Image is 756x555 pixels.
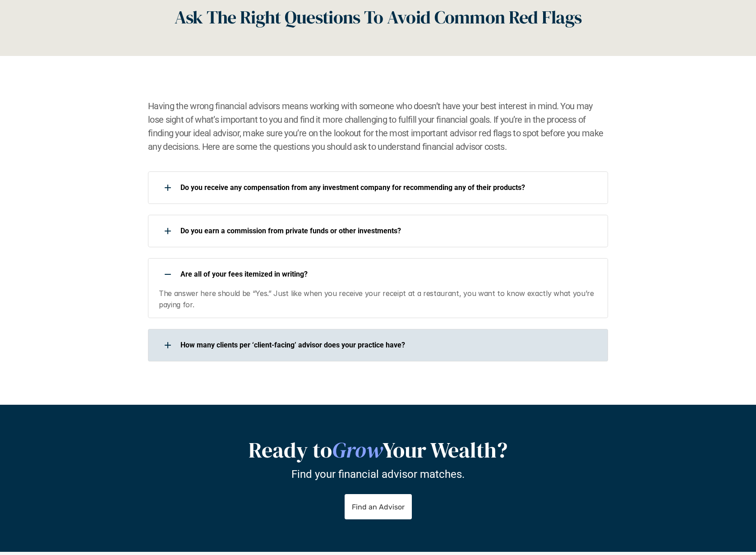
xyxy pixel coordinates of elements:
p: Find your financial advisor matches. [291,467,465,481]
h2: Having the wrong financial advisors means working with someone who doesn’t have your best interes... [148,99,608,153]
p: The answer here should be “Yes.” Just like when you receive your receipt at a restaurant, you wan... [159,288,597,311]
p: Find an Advisor [352,502,405,511]
p: Do you earn a commission from private funds or other investments? [180,227,596,235]
h2: Ready to Your Wealth? [152,437,604,463]
a: Find an Advisor [345,494,412,519]
em: Grow [332,435,383,465]
p: How many clients per ‘client-facing’ advisor does your practice have? [180,341,596,349]
p: Are all of your fees itemized in writing? [180,270,596,278]
h2: Ask The Right Questions To Avoid Common Red Flags [175,4,582,31]
p: Do you receive any compensation from any investment company for recommending any of their products? [180,183,596,192]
